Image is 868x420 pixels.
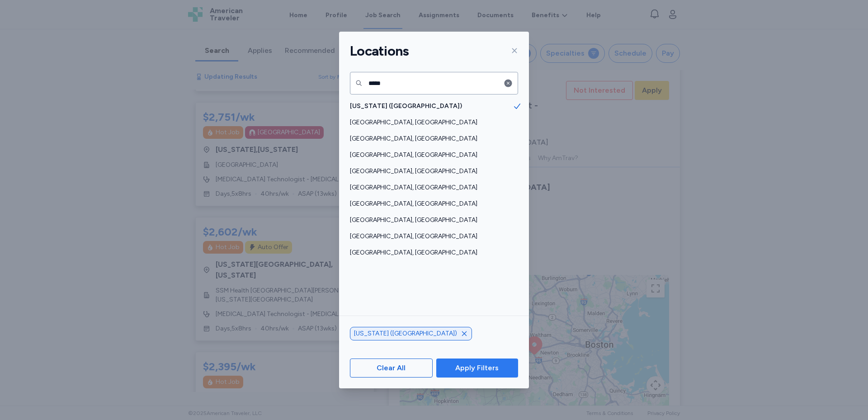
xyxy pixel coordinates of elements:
button: Clear All [350,359,433,378]
span: [US_STATE] ([GEOGRAPHIC_DATA]) [354,329,457,338]
span: [GEOGRAPHIC_DATA], [GEOGRAPHIC_DATA] [350,167,513,176]
button: Apply Filters [436,359,518,378]
span: [US_STATE] ([GEOGRAPHIC_DATA]) [350,102,513,111]
span: [GEOGRAPHIC_DATA], [GEOGRAPHIC_DATA] [350,232,513,241]
span: Apply Filters [455,363,499,373]
span: [GEOGRAPHIC_DATA], [GEOGRAPHIC_DATA] [350,118,513,127]
span: [GEOGRAPHIC_DATA], [GEOGRAPHIC_DATA] [350,216,513,225]
span: Clear All [377,363,406,373]
span: [GEOGRAPHIC_DATA], [GEOGRAPHIC_DATA] [350,199,513,208]
span: [GEOGRAPHIC_DATA], [GEOGRAPHIC_DATA] [350,183,513,192]
span: [GEOGRAPHIC_DATA], [GEOGRAPHIC_DATA] [350,134,513,143]
h1: Locations [350,42,409,60]
span: [GEOGRAPHIC_DATA], [GEOGRAPHIC_DATA] [350,151,513,160]
span: [GEOGRAPHIC_DATA], [GEOGRAPHIC_DATA] [350,248,513,257]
